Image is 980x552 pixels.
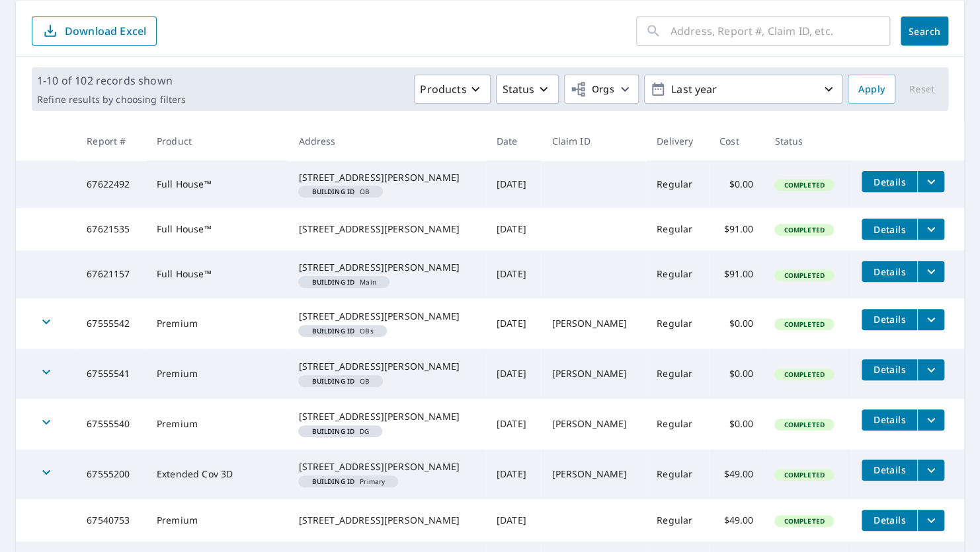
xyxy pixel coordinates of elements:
span: OB [304,378,378,384]
td: 67555541 [76,349,146,399]
button: detailsBtn-67555540 [862,409,917,431]
p: Products [420,81,466,97]
span: Details [870,265,909,278]
td: $91.00 [709,250,764,298]
em: Building ID [311,478,354,485]
button: Apply [848,75,895,104]
td: Premium [146,399,288,449]
button: Last year [644,75,842,104]
span: Completed [776,370,832,379]
input: Address, Report #, Claim ID, etc. [671,13,890,50]
button: filesDropdownBtn-67621157 [917,261,944,282]
span: Completed [776,420,832,429]
td: Regular [646,250,709,298]
td: Regular [646,349,709,399]
span: Details [870,363,909,376]
button: filesDropdownBtn-67621535 [917,219,944,240]
td: $49.00 [709,499,764,541]
span: Primary [304,478,393,485]
th: Report # [76,121,146,160]
span: Details [870,514,909,526]
td: [DATE] [486,399,542,449]
td: [DATE] [486,349,542,399]
div: [STREET_ADDRESS][PERSON_NAME] [298,261,475,274]
span: Completed [776,320,832,329]
td: $0.00 [709,160,764,208]
button: filesDropdownBtn-67555542 [917,309,944,330]
button: filesDropdownBtn-67622492 [917,171,944,192]
span: Details [870,223,909,236]
td: Extended Cov 3D [146,449,288,499]
th: Address [288,121,485,160]
button: detailsBtn-67555541 [862,359,917,380]
span: Details [870,313,909,326]
button: Search [901,17,948,46]
td: 67555542 [76,298,146,349]
th: Status [764,121,851,160]
td: 67622492 [76,160,146,208]
p: Refine results by choosing filters [37,94,186,106]
span: Details [870,464,909,476]
div: [STREET_ADDRESS][PERSON_NAME] [298,360,475,373]
td: Premium [146,349,288,399]
td: $0.00 [709,298,764,349]
span: Completed [776,225,832,234]
td: Premium [146,499,288,541]
button: detailsBtn-67555200 [862,460,917,481]
button: filesDropdownBtn-67555200 [917,460,944,481]
td: Regular [646,499,709,541]
td: [DATE] [486,250,542,298]
td: [DATE] [486,449,542,499]
td: $49.00 [709,449,764,499]
td: 67621157 [76,250,146,298]
td: $0.00 [709,399,764,449]
em: Building ID [311,378,354,384]
td: 67540753 [76,499,146,541]
span: Search [911,25,938,38]
td: [PERSON_NAME] [541,298,646,349]
em: Building ID [311,279,354,285]
div: [STREET_ADDRESS][PERSON_NAME] [298,171,475,184]
td: Regular [646,449,709,499]
td: Regular [646,298,709,349]
th: Claim ID [541,121,646,160]
td: [DATE] [486,160,542,208]
span: OB [304,188,378,195]
button: detailsBtn-67622492 [862,171,917,192]
td: Regular [646,208,709,250]
span: Completed [776,470,832,479]
p: Download Excel [65,24,146,38]
span: Main [304,279,384,285]
td: $0.00 [709,349,764,399]
p: 1-10 of 102 records shown [37,73,186,88]
button: Products [414,75,491,104]
div: [STREET_ADDRESS][PERSON_NAME] [298,460,475,473]
th: Date [486,121,542,160]
td: Full House™ [146,250,288,298]
span: Details [870,176,909,188]
td: 67555540 [76,399,146,449]
span: Orgs [570,81,614,98]
span: OBs [304,328,381,334]
span: Details [870,413,909,426]
td: 67621535 [76,208,146,250]
td: [DATE] [486,499,542,541]
em: Building ID [311,328,354,334]
td: Full House™ [146,160,288,208]
span: Completed [776,516,832,526]
th: Delivery [646,121,709,160]
button: filesDropdownBtn-67555541 [917,359,944,380]
span: Completed [776,271,832,280]
button: Download Excel [32,17,157,46]
p: Last year [666,78,821,101]
div: [STREET_ADDRESS][PERSON_NAME] [298,223,475,236]
td: Regular [646,399,709,449]
td: [DATE] [486,298,542,349]
td: 67555200 [76,449,146,499]
td: Premium [146,298,288,349]
td: Regular [646,160,709,208]
button: detailsBtn-67621157 [862,261,917,282]
button: Status [496,75,559,104]
div: [STREET_ADDRESS][PERSON_NAME] [298,310,475,323]
span: Completed [776,180,832,190]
